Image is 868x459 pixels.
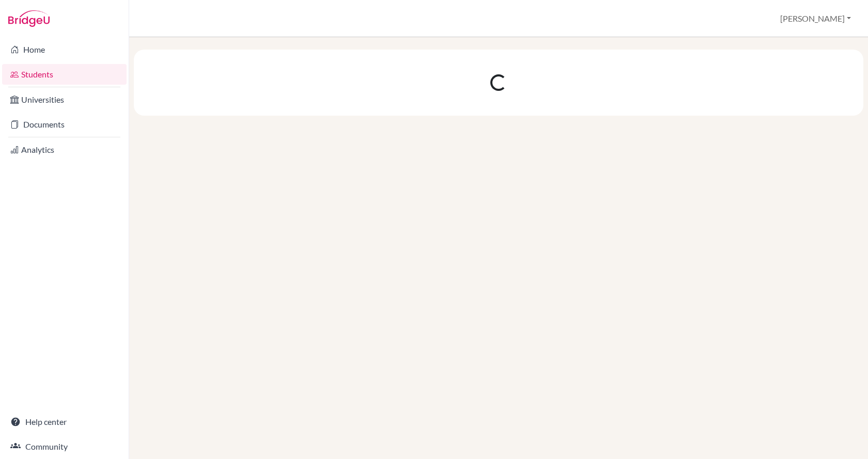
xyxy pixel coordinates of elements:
[8,10,50,27] img: Bridge-U
[2,114,127,135] a: Documents
[2,39,127,60] a: Home
[2,411,127,432] a: Help center
[2,89,127,110] a: Universities
[2,139,127,160] a: Analytics
[2,64,127,85] a: Students
[2,436,127,457] a: Community
[776,9,856,28] button: [PERSON_NAME]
